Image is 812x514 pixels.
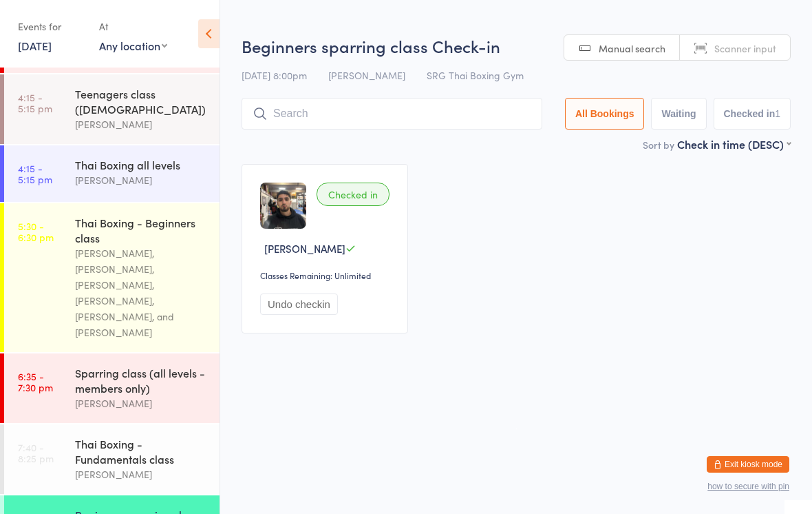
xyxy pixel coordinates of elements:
[707,482,789,491] button: how to secure with pin
[714,41,776,55] span: Scanner input
[242,34,791,57] h2: Beginners sparring class Check-in
[18,15,85,38] div: Events for
[75,116,208,132] div: [PERSON_NAME]
[4,353,220,423] a: 6:35 -7:30 pmSparring class (all levels - members only)[PERSON_NAME]
[242,68,307,82] span: [DATE] 8:00pm
[714,98,791,130] button: Checked in1
[599,41,665,55] span: Manual search
[651,98,706,130] button: Waiting
[4,424,220,494] a: 7:40 -8:25 pmThai Boxing - Fundamentals class[PERSON_NAME]
[75,172,208,188] div: [PERSON_NAME]
[643,138,674,152] label: Sort by
[99,38,167,53] div: Any location
[264,241,345,256] span: [PERSON_NAME]
[75,215,208,245] div: Thai Boxing - Beginners class
[18,442,54,464] time: 7:40 - 8:25 pm
[75,245,208,340] div: [PERSON_NAME], [PERSON_NAME], [PERSON_NAME], [PERSON_NAME], [PERSON_NAME], and [PERSON_NAME]
[75,395,208,411] div: [PERSON_NAME]
[328,68,405,82] span: [PERSON_NAME]
[4,203,220,352] a: 5:30 -6:30 pmThai Boxing - Beginners class[PERSON_NAME], [PERSON_NAME], [PERSON_NAME], [PERSON_NA...
[260,269,394,281] div: Classes Remaining: Unlimited
[75,466,208,482] div: [PERSON_NAME]
[75,436,208,466] div: Thai Boxing - Fundamentals class
[260,294,338,315] button: Undo checkin
[18,92,52,114] time: 4:15 - 5:15 pm
[775,108,780,119] div: 1
[18,220,54,243] time: 5:30 - 6:30 pm
[260,183,306,229] img: image1757313399.png
[707,456,789,473] button: Exit kiosk mode
[99,15,167,38] div: At
[75,157,208,172] div: Thai Boxing all levels
[18,38,52,53] a: [DATE]
[4,74,220,144] a: 4:15 -5:15 pmTeenagers class ([DEMOGRAPHIC_DATA])[PERSON_NAME]
[317,183,389,206] div: Checked in
[18,371,53,393] time: 6:35 - 7:30 pm
[75,86,208,116] div: Teenagers class ([DEMOGRAPHIC_DATA])
[18,163,52,185] time: 4:15 - 5:15 pm
[4,145,220,202] a: 4:15 -5:15 pmThai Boxing all levels[PERSON_NAME]
[75,365,208,395] div: Sparring class (all levels - members only)
[565,98,645,130] button: All Bookings
[677,136,791,152] div: Check in time (DESC)
[242,98,542,130] input: Search
[427,68,524,82] span: SRG Thai Boxing Gym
